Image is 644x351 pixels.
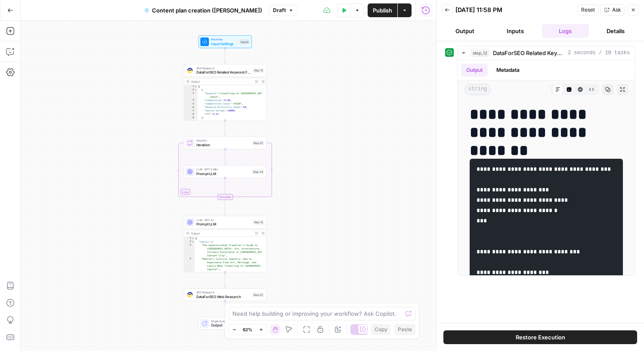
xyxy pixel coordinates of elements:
[196,290,250,295] span: SEO Research
[196,70,251,75] span: DataForSEO Related Keyword Finder
[191,237,194,240] span: Toggle code folding, rows 1 through 7
[196,167,250,172] span: LLM · GPT-5 Mini
[252,141,264,145] div: Step 23
[196,222,251,227] span: Prompt LLM
[184,64,266,120] div: SEO ResearchDataForSEO Related Keyword FinderStep 12Output[ { "Keyword":"travelling to [GEOGRAPHI...
[224,48,226,64] g: Edge from start to step_12
[373,6,392,15] span: Publish
[184,194,266,200] div: Complete
[211,41,237,46] span: Input Settings
[194,120,197,123] span: Toggle code folding, rows 10 through 17
[184,92,198,99] div: 3
[568,49,630,57] span: 2 seconds / 10 tasks
[516,333,565,342] span: Restore Execution
[184,102,198,106] div: 5
[217,194,232,200] div: Complete
[211,319,240,323] span: Single Output
[601,4,625,15] button: Ask
[253,68,264,73] div: Step 12
[196,139,250,143] span: Iteration
[224,120,226,136] g: Edge from step_12 to step_23
[269,5,297,16] button: Draft
[581,6,595,14] span: Reset
[253,220,264,225] div: Step 13
[196,294,250,299] span: DataForSEO Web Research
[191,79,252,83] div: Output
[239,40,249,44] div: Inputs
[187,292,192,297] img: 3hnddut9cmlpnoegpdll2wmnov83
[152,6,262,15] span: Content plan creation ([PERSON_NAME])
[184,113,198,116] div: 8
[184,257,195,271] div: 4
[368,3,397,17] button: Publish
[184,35,266,48] div: WorkflowInput SettingsInputs
[184,216,266,272] div: LLM · GPT-4.1Prompt LLMStep 13Output{ "topics":[ "The Sophisticated Traveller’s Guide to [GEOGRAP...
[592,24,639,38] button: Details
[612,6,621,14] span: Ask
[394,324,415,335] button: Paste
[493,49,564,57] span: DataForSEO Related Keyword Finder
[196,66,251,70] span: SEO Research
[471,49,489,57] span: step_12
[252,292,264,297] div: Step 22
[187,68,192,73] img: se7yyxfvbxn2c3qgqs66gfh04cl6
[194,88,197,92] span: Toggle code folding, rows 2 through 9
[442,24,489,38] button: Output
[491,64,525,77] button: Metadata
[211,323,240,328] span: Output
[577,4,599,15] button: Reset
[184,106,198,109] div: 6
[184,165,266,178] div: LLM · GPT-5 MiniPrompt LLMStep 24
[461,64,488,77] button: Output
[375,326,387,333] span: Copy
[184,237,195,240] div: 1
[252,169,264,174] div: Step 24
[194,85,197,88] span: Toggle code folding, rows 1 through 802
[184,271,195,285] div: 5
[371,324,391,335] button: Copy
[492,24,539,38] button: Inputs
[211,37,237,42] span: Workflow
[191,240,194,243] span: Toggle code folding, rows 2 through 6
[184,288,266,301] div: SEO ResearchDataForSEO Web ResearchStep 22
[398,326,412,333] span: Paste
[184,109,198,113] div: 7
[191,231,252,235] div: Output
[224,200,226,216] g: Edge from step_23-iteration-end to step_13
[184,243,195,257] div: 3
[184,116,198,120] div: 9
[458,46,635,60] button: 2 seconds / 10 tasks
[224,149,226,165] g: Edge from step_23 to step_24
[184,136,266,149] div: LoopIterationIterationStep 23
[464,84,491,95] span: string
[273,6,286,14] span: Draft
[196,142,250,147] span: Iteration
[184,240,195,243] div: 2
[139,3,267,17] button: Content plan creation ([PERSON_NAME])
[224,272,226,288] g: Edge from step_13 to step_22
[184,88,198,92] div: 2
[184,120,198,123] div: 10
[184,317,266,330] div: Single OutputOutputEnd
[196,218,251,222] span: LLM · GPT-4.1
[542,24,589,38] button: Logs
[184,85,198,88] div: 1
[196,171,250,176] span: Prompt LLM
[443,330,637,344] button: Restore Execution
[184,99,198,102] div: 4
[243,326,252,333] span: 62%
[458,60,635,275] div: 2 seconds / 10 tasks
